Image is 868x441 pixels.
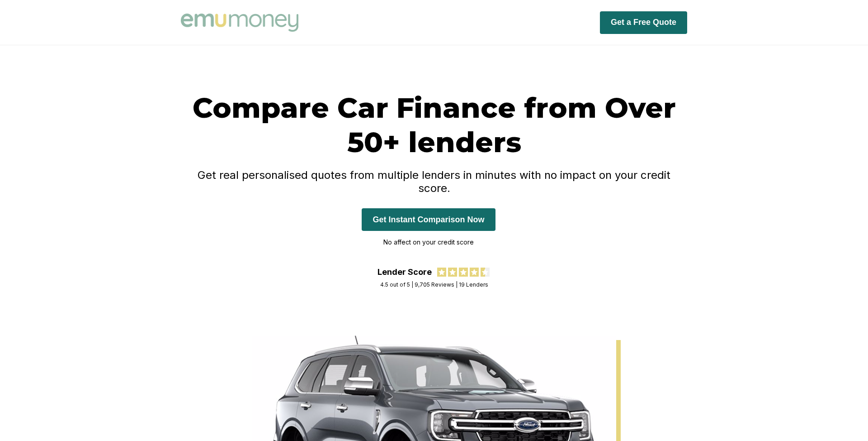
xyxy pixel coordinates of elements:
img: Emu Money logo [181,14,298,32]
div: Lender Score [377,267,432,277]
img: review star [459,268,468,277]
img: review star [448,268,457,277]
a: Get a Free Quote [600,17,687,27]
button: Get a Free Quote [600,11,687,34]
div: 4.5 out of 5 | 9,705 Reviews | 19 Lenders [380,281,488,288]
h1: Compare Car Finance from Over 50+ lenders [181,91,687,159]
p: No affect on your credit score [362,235,495,249]
h4: Get real personalised quotes from multiple lenders in minutes with no impact on your credit score. [181,168,687,195]
button: Get Instant Comparison Now [362,208,495,231]
a: Get Instant Comparison Now [362,215,495,224]
img: review star [470,268,479,277]
img: review star [481,268,490,277]
img: review star [437,268,446,277]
